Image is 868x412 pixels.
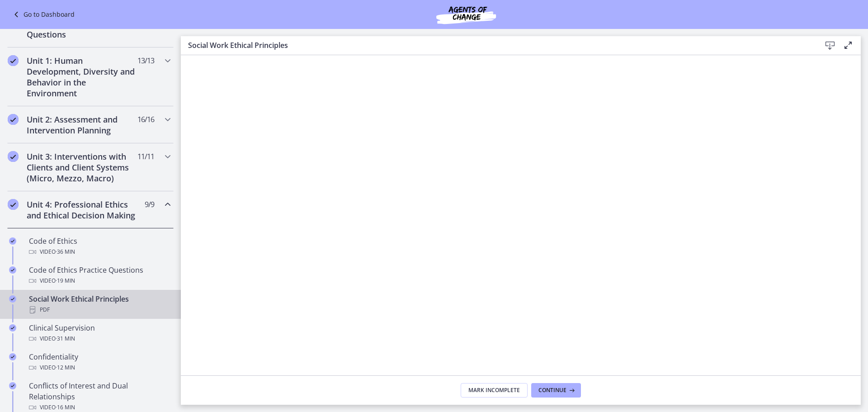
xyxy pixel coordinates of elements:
h2: Unit 1: Human Development, Diversity and Behavior in the Environment [27,55,137,99]
span: Mark Incomplete [468,387,520,394]
div: Video [29,246,170,257]
span: · 19 min [56,275,75,286]
h2: Unit 2: Assessment and Intervention Planning [27,114,137,136]
i: Completed [9,324,16,331]
div: PDF [29,304,170,315]
h2: Unit 3: Interventions with Clients and Client Systems (Micro, Mezzo, Macro) [27,151,137,184]
span: · 36 min [56,246,75,257]
img: Agents of Change [412,4,520,25]
i: Completed [9,237,16,245]
div: Code of Ethics Practice Questions [29,265,170,286]
div: Video [29,333,170,344]
span: 16 / 16 [137,114,154,125]
div: Code of Ethics [29,236,170,257]
div: Video [29,362,170,373]
i: Completed [9,266,16,274]
i: Completed [9,382,16,389]
div: Confidentiality [29,351,170,373]
h2: Unit 4: Professional Ethics and Ethical Decision Making [27,199,137,221]
span: 9 / 9 [145,199,154,210]
i: Completed [8,114,19,125]
div: Video [29,275,170,286]
i: Completed [8,55,19,66]
i: Completed [9,353,16,360]
div: Social Work Ethical Principles [29,294,170,315]
span: Continue [538,387,566,394]
div: Clinical Supervision [29,322,170,344]
button: Continue [531,383,581,398]
span: 11 / 11 [137,151,154,162]
i: Completed [8,151,19,162]
span: · 12 min [56,362,75,373]
i: Completed [8,199,19,210]
span: · 31 min [56,333,75,344]
a: Go to Dashboard [11,9,75,20]
button: Mark Incomplete [461,383,528,398]
span: 13 / 13 [137,55,154,66]
i: Completed [9,295,16,303]
h3: Social Work Ethical Principles [188,40,807,51]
